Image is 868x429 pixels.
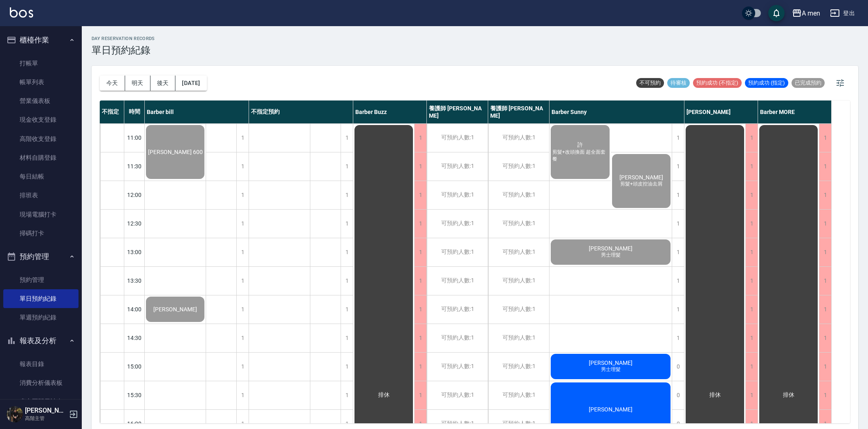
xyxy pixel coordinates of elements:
span: 排休 [708,391,722,399]
div: 1 [672,324,684,352]
div: 11:00 [124,123,145,152]
div: 1 [672,152,684,181]
a: 帳單列表 [3,73,79,92]
a: 預約管理 [3,270,79,289]
div: Barber Sunny [550,101,684,123]
h5: [PERSON_NAME] [25,407,67,415]
span: [PERSON_NAME] [152,306,199,313]
a: 店家區間累計表 [3,392,79,411]
a: 高階收支登錄 [3,130,79,148]
div: 1 [819,152,831,181]
div: 1 [819,210,831,238]
div: Barber bill [145,101,249,123]
div: 時間 [124,101,145,123]
button: 預約管理 [3,246,79,267]
span: 預約成功 (指定) [745,79,788,87]
div: 可預約人數:1 [427,267,488,295]
div: 1 [236,238,249,266]
div: 1 [414,353,426,381]
button: A men [789,5,823,22]
div: 11:30 [124,152,145,181]
div: 1 [745,381,758,409]
div: 1 [819,381,831,409]
button: 今天 [100,76,125,91]
div: [PERSON_NAME] [684,101,758,123]
div: 1 [236,381,249,409]
a: 單日預約紀錄 [3,289,79,308]
h2: day Reservation records [92,36,155,41]
a: 每日結帳 [3,167,79,186]
span: 排休 [377,391,391,399]
div: 1 [672,124,684,152]
h3: 單日預約紀錄 [92,45,155,56]
div: 可預約人數:1 [427,353,488,381]
div: 1 [236,181,249,209]
a: 材料自購登錄 [3,148,79,167]
div: 1 [414,324,426,352]
p: 高階主管 [25,415,67,422]
button: 報表及分析 [3,330,79,351]
div: 1 [414,152,426,181]
div: 1 [236,353,249,381]
div: 1 [672,267,684,295]
div: 1 [819,124,831,152]
div: 12:30 [124,209,145,238]
span: [PERSON_NAME] [618,174,665,181]
button: 櫃檯作業 [3,29,79,51]
a: 打帳單 [3,54,79,73]
a: 現金收支登錄 [3,110,79,129]
div: 1 [672,295,684,324]
div: 1 [236,152,249,181]
a: 報表目錄 [3,355,79,373]
div: 1 [745,324,758,352]
span: 男士理髮 [599,366,622,373]
div: 可預約人數:1 [427,381,488,409]
div: Barber MORE [758,101,832,123]
div: 1 [414,181,426,209]
div: 可預約人數:1 [488,324,549,352]
div: 可預約人數:1 [427,324,488,352]
div: 1 [672,238,684,266]
div: 1 [745,295,758,324]
div: 14:30 [124,324,145,352]
div: 1 [341,181,353,209]
div: 可預約人數:1 [427,210,488,238]
a: 單週預約紀錄 [3,308,79,327]
button: 後天 [150,76,176,91]
div: 1 [414,267,426,295]
div: 1 [414,210,426,238]
div: 1 [745,152,758,181]
div: 1 [819,324,831,352]
span: [PERSON_NAME] [587,406,634,413]
div: 13:00 [124,238,145,266]
div: 1 [745,124,758,152]
div: 1 [819,267,831,295]
div: 1 [414,381,426,409]
div: 不指定 [100,101,124,123]
div: Barber Buzz [353,101,427,123]
div: 1 [341,124,353,152]
span: 男士理髮 [599,252,622,259]
div: 可預約人數:1 [427,181,488,209]
div: 可預約人數:1 [488,210,549,238]
span: 剪髮+改頭換面 超全面套餐 [551,149,610,163]
div: 可預約人數:1 [488,181,549,209]
div: 1 [341,210,353,238]
span: [PERSON_NAME] [587,360,634,366]
img: Logo [10,7,33,18]
div: 可預約人數:1 [488,124,549,152]
div: 1 [672,181,684,209]
div: 1 [341,353,353,381]
div: 1 [341,267,353,295]
div: 可預約人數:1 [488,353,549,381]
div: 1 [819,295,831,324]
button: 明天 [125,76,150,91]
div: 1 [819,238,831,266]
div: 1 [236,210,249,238]
div: 0 [672,353,684,381]
span: 已完成預約 [792,79,825,87]
a: 現場電腦打卡 [3,205,79,224]
div: 可預約人數:1 [488,381,549,409]
div: 可預約人數:1 [427,124,488,152]
div: 可預約人數:1 [427,238,488,266]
